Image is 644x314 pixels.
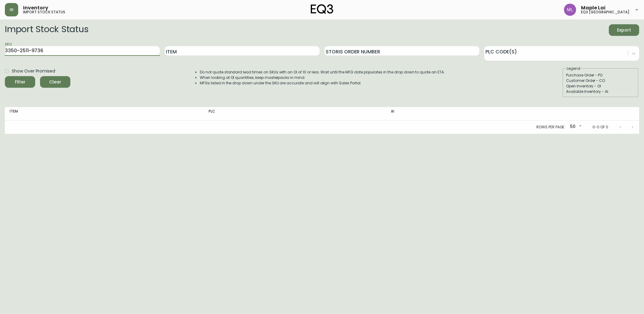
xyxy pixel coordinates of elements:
div: Customer Order - CO [566,78,635,83]
span: Export [614,26,634,34]
img: 61e28cffcf8cc9f4e300d877dd684943 [564,4,576,16]
div: Purchase Order - PO [566,73,635,78]
li: When looking at OI quantities, keep masterpacks in mind. [200,75,445,80]
p: 0-0 of 0 [592,124,608,130]
span: Show Over Promised [12,68,55,74]
div: 50 [568,122,583,132]
th: PLC [204,107,386,120]
h5: eq3 [GEOGRAPHIC_DATA] [581,10,629,14]
div: Open Inventory - OI [566,83,635,89]
span: Clear [45,78,65,86]
th: AI [386,107,531,120]
span: Inventory [23,5,48,10]
div: Available Inventory - AI [566,89,635,94]
p: Rows per page: [536,124,565,130]
span: Maple Lai [581,5,605,10]
li: Do not quote standard lead times on SKUs with an OI of 10 or less. Wait until the MFG date popula... [200,69,445,75]
th: Item [5,107,204,120]
button: Clear [40,76,70,88]
li: MFGs listed in the drop down under the SKU are accurate and will align with Sales Portal. [200,80,445,86]
legend: Legend [566,66,581,71]
h2: Import Stock Status [5,24,88,36]
h5: import stock status [23,10,65,14]
img: logo [311,4,333,14]
button: Filter [5,76,35,88]
button: Export [609,24,639,36]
